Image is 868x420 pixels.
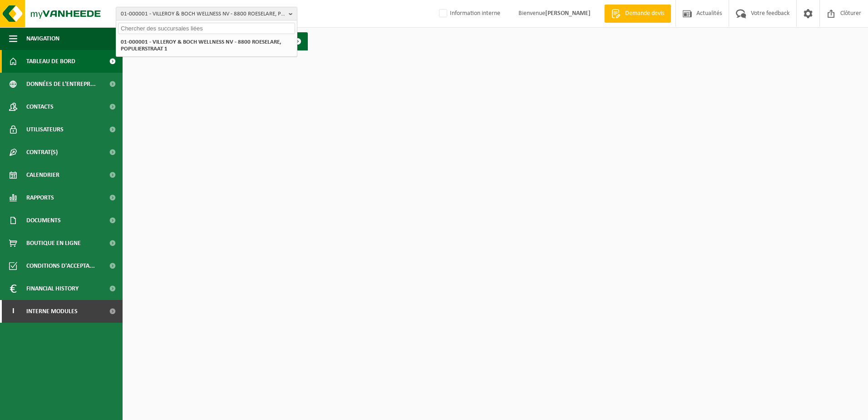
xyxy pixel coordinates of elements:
strong: 01-000001 - VILLEROY & BOCH WELLNESS NV - 8800 ROESELARE, POPULIERSTRAAT 1 [121,39,281,52]
span: Conditions d'accepta... [26,255,95,277]
span: Rapports [26,186,54,209]
input: Chercher des succursales liées [118,23,295,34]
a: Demande devis [604,5,671,23]
span: I [9,300,17,323]
span: Demande devis [623,9,666,18]
span: Documents [26,209,61,232]
span: 01-000001 - VILLEROY & BOCH WELLNESS NV - 8800 ROESELARE, POPULIERSTRAAT 1 [121,7,285,21]
span: Financial History [26,277,79,300]
button: 01-000001 - VILLEROY & BOCH WELLNESS NV - 8800 ROESELARE, POPULIERSTRAAT 1 [116,7,297,20]
span: Contrat(s) [26,141,58,164]
span: Calendrier [26,164,59,186]
label: Information interne [437,7,500,20]
span: Contacts [26,95,54,118]
span: Données de l'entrepr... [26,73,96,95]
span: Boutique en ligne [26,232,81,255]
span: Navigation [26,27,59,50]
span: Interne modules [26,300,78,323]
span: Utilisateurs [26,118,64,141]
span: Tableau de bord [26,50,75,73]
strong: [PERSON_NAME] [545,10,591,17]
